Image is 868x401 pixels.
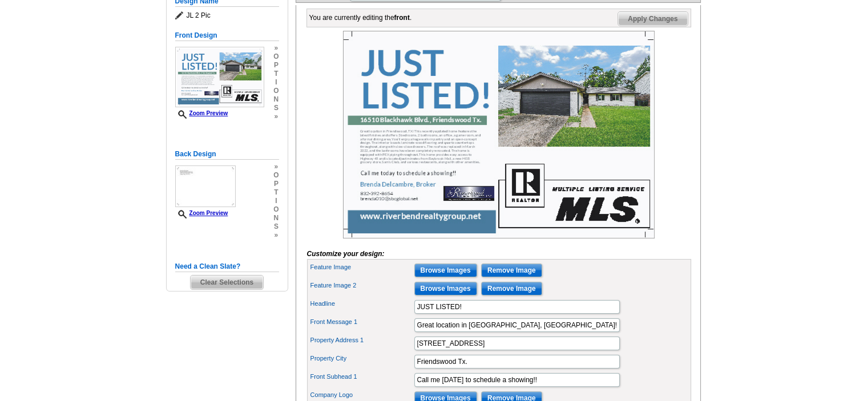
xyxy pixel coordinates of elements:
[640,136,868,401] iframe: LiveChat chat widget
[310,354,413,363] label: Property City
[394,14,410,22] b: front
[310,317,413,327] label: Front Message 1
[309,13,412,23] div: You are currently editing the .
[273,214,278,222] span: n
[273,197,278,205] span: i
[273,87,278,95] span: o
[175,210,228,216] a: Zoom Preview
[310,299,413,309] label: Headline
[273,163,278,171] span: »
[307,250,385,258] i: Customize your design:
[175,165,236,207] img: small-thumb.jpg
[618,12,687,26] span: Apply Changes
[191,276,263,289] span: Clear Selections
[343,31,655,238] img: Z18893464_00001_1.jpg
[273,95,278,104] span: n
[273,61,278,70] span: p
[273,171,278,180] span: o
[414,282,477,295] input: Browse Images
[175,149,279,160] h5: Back Design
[175,10,279,21] span: JL 2 Pic
[310,390,413,400] label: Company Logo
[175,110,228,116] a: Zoom Preview
[310,372,413,382] label: Front Subhead 1
[273,188,278,197] span: t
[481,282,542,295] input: Remove Image
[175,261,279,272] h5: Need a Clean Slate?
[273,112,278,121] span: »
[273,104,278,112] span: s
[310,262,413,272] label: Feature Image
[175,47,264,107] img: Z18893464_00001_1.jpg
[481,264,542,277] input: Remove Image
[414,264,477,277] input: Browse Images
[273,52,278,61] span: o
[273,222,278,231] span: s
[310,281,413,290] label: Feature Image 2
[175,30,279,41] h5: Front Design
[273,78,278,87] span: i
[273,180,278,188] span: p
[273,44,278,52] span: »
[273,70,278,78] span: t
[310,335,413,345] label: Property Address 1
[273,205,278,214] span: o
[273,231,278,240] span: »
